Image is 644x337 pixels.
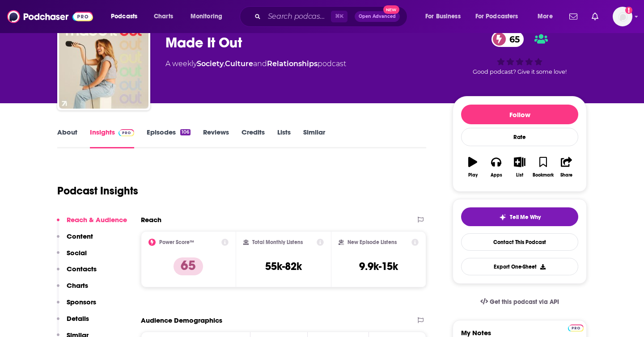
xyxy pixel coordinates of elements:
[224,59,225,68] span: ,
[141,316,222,324] h2: Audience Demographics
[67,281,88,290] p: Charts
[264,9,331,24] input: Search podcasts, credits, & more...
[303,128,325,148] a: Similar
[625,7,632,14] svg: Add a profile image
[359,260,398,273] h3: 9.9k-15k
[461,258,578,275] button: Export One-Sheet
[484,151,508,183] button: Apps
[359,14,396,19] span: Open Advanced
[165,59,346,69] div: A weekly podcast
[67,215,127,224] p: Reach & Audience
[383,5,399,14] span: New
[461,105,578,124] button: Follow
[568,324,584,332] img: Podchaser Pro
[267,59,318,68] a: Relationships
[148,9,178,24] a: Charts
[355,11,400,22] button: Open AdvancedNew
[568,323,584,332] a: Pro website
[184,9,234,24] button: open menu
[90,128,134,148] a: InsightsPodchaser Pro
[470,9,531,24] button: open menu
[119,129,134,136] img: Podchaser Pro
[473,68,567,75] span: Good podcast? Give it some love!
[500,31,524,47] span: 65
[491,173,502,178] div: Apps
[111,10,137,23] span: Podcasts
[531,151,555,183] button: Bookmark
[57,314,89,331] button: Details
[7,8,93,25] img: Podchaser - Follow, Share and Rate Podcasts
[475,10,518,23] span: For Podcasters
[241,128,265,148] a: Credits
[57,265,97,281] button: Contacts
[331,11,347,22] span: ⌘ K
[225,59,253,68] a: Culture
[67,298,96,306] p: Sponsors
[253,59,267,68] span: and
[57,128,77,148] a: About
[174,257,203,275] p: 65
[67,232,93,240] p: Content
[252,239,303,245] h2: Total Monthly Listens
[461,233,578,251] a: Contact This Podcast
[57,298,96,314] button: Sponsors
[197,59,224,68] a: Society
[67,314,89,323] p: Details
[57,184,138,198] h1: Podcast Insights
[147,128,191,148] a: Episodes106
[510,214,541,221] span: Tell Me Why
[468,173,478,178] div: Play
[613,7,632,26] button: Show profile menu
[347,239,397,245] h2: New Episode Listens
[491,31,524,47] a: 65
[473,291,566,313] a: Get this podcast via API
[588,9,602,24] a: Show notifications dropdown
[461,128,578,146] div: Rate
[141,215,161,224] h2: Reach
[461,207,578,226] button: tell me why sparkleTell Me Why
[180,129,191,135] div: 106
[419,9,472,24] button: open menu
[191,10,222,23] span: Monitoring
[566,9,581,24] a: Show notifications dropdown
[425,10,461,23] span: For Business
[533,173,554,178] div: Bookmark
[67,249,87,257] p: Social
[105,9,149,24] button: open menu
[613,7,632,26] span: Logged in as heidiv
[531,9,564,24] button: open menu
[461,151,484,183] button: Play
[265,260,302,273] h3: 55k-82k
[277,128,291,148] a: Lists
[555,151,578,183] button: Share
[59,19,148,109] img: Made It Out
[154,10,173,23] span: Charts
[508,151,531,183] button: List
[516,173,523,178] div: List
[67,265,97,273] p: Contacts
[538,10,553,23] span: More
[499,214,506,221] img: tell me why sparkle
[57,232,93,249] button: Content
[613,7,632,26] img: User Profile
[203,128,229,148] a: Reviews
[159,239,194,245] h2: Power Score™
[57,215,127,232] button: Reach & Audience
[490,298,559,306] span: Get this podcast via API
[453,25,587,81] div: 65Good podcast? Give it some love!
[248,6,416,27] div: Search podcasts, credits, & more...
[57,249,87,265] button: Social
[560,173,572,178] div: Share
[57,281,88,298] button: Charts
